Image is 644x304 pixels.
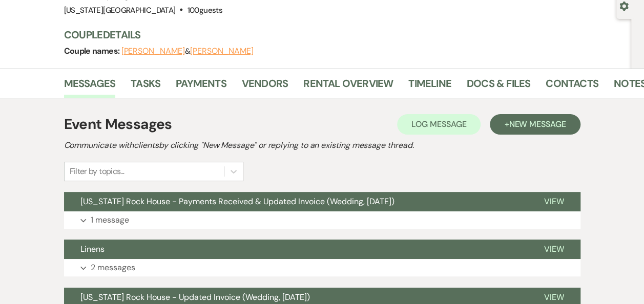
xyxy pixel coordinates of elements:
button: +New Message [490,114,580,135]
button: 1 message [64,211,580,229]
button: View [528,240,580,259]
span: & [121,46,254,56]
span: [US_STATE] Rock House - Updated Invoice (Wedding, [DATE]) [80,292,310,302]
button: Log Message [397,114,481,135]
a: Timeline [408,75,451,98]
button: Open lead details [619,1,629,10]
button: View [528,192,580,211]
a: Payments [176,75,226,98]
h2: Communicate with clients by clicking "New Message" or replying to an existing message thread. [64,139,580,151]
button: Linens [64,240,528,259]
a: Rental Overview [303,75,393,98]
span: New Message [509,119,566,129]
span: View [544,196,564,207]
h1: Event Messages [64,114,172,135]
a: Tasks [131,75,160,98]
span: Log Message [411,119,466,129]
a: Vendors [242,75,288,98]
span: Linens [80,244,105,254]
button: [PERSON_NAME] [121,47,185,55]
span: View [544,244,564,254]
span: [US_STATE][GEOGRAPHIC_DATA] [64,5,176,15]
a: Docs & Files [467,75,530,98]
div: Filter by topics... [70,165,124,178]
span: [US_STATE] Rock House - Payments Received & Updated Invoice (Wedding, [DATE]) [80,196,394,207]
p: 2 messages [91,261,135,274]
span: Couple names: [64,46,121,56]
button: 2 messages [64,259,580,276]
span: View [544,292,564,302]
button: [PERSON_NAME] [190,47,254,55]
p: 1 message [91,213,129,227]
button: [US_STATE] Rock House - Payments Received & Updated Invoice (Wedding, [DATE]) [64,192,528,211]
h3: Couple Details [64,28,621,42]
span: 100 guests [188,5,222,15]
a: Messages [64,75,116,98]
a: Contacts [546,75,598,98]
